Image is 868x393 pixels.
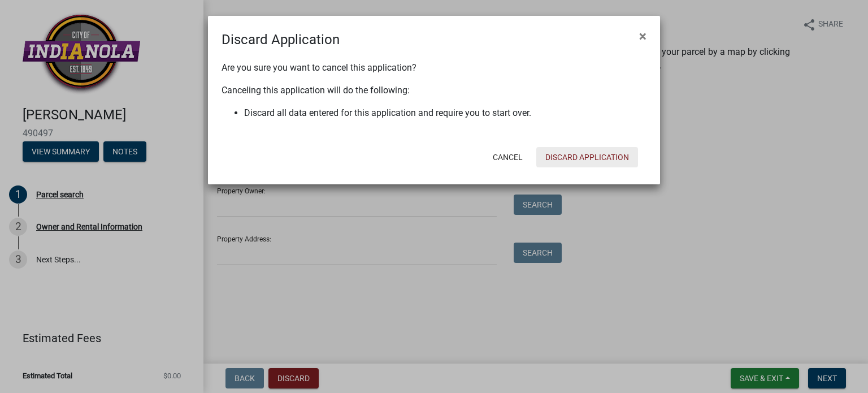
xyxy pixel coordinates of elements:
[222,84,646,97] p: Canceling this application will do the following:
[222,29,340,50] h4: Discard Application
[630,20,656,52] button: Close
[639,28,646,44] span: ×
[536,147,638,167] button: Discard Application
[222,61,646,75] p: Are you sure you want to cancel this application?
[244,106,646,120] li: Discard all data entered for this application and require you to start over.
[484,147,532,167] button: Cancel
